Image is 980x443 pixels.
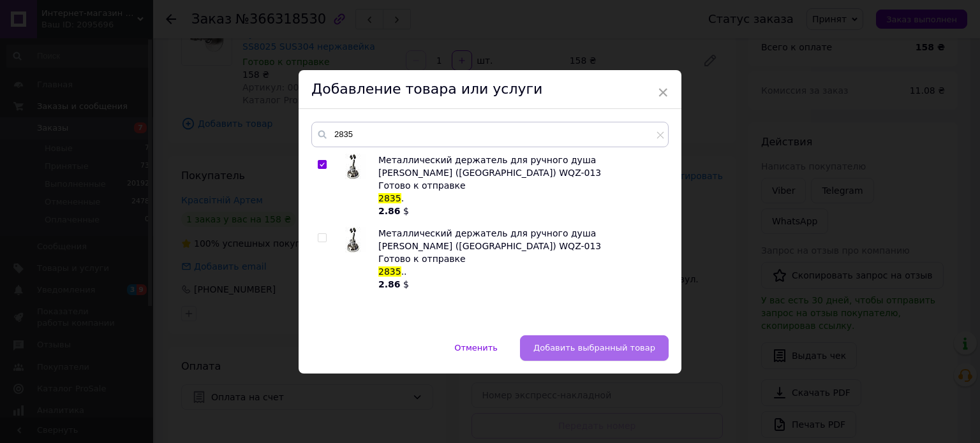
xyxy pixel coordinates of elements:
[520,335,669,361] button: Добавить выбранный товар
[378,179,662,192] div: Готово к отправке
[299,70,681,109] div: Добавление товара или услуги
[378,193,401,203] span: 2835
[533,343,655,352] span: Добавить выбранный товар
[378,279,401,289] b: 2.86
[378,252,662,265] div: Готово к отправке
[311,122,669,147] input: Поиск по товарам и услугам
[441,335,511,361] button: Отменить
[378,228,601,251] span: Металлический держатель для ручного душа [PERSON_NAME] ([GEOGRAPHIC_DATA]) WQZ-013
[378,278,662,291] div: $
[340,227,366,252] img: Металлический держатель для ручного душа ZEGOR (TROYA) WQZ-013
[454,343,498,352] span: Отменить
[401,266,407,277] span: ..
[378,155,601,178] span: Металлический держатель для ручного душа [PERSON_NAME] ([GEOGRAPHIC_DATA]) WQZ-013
[378,205,662,217] div: $
[378,266,401,277] span: 2835
[657,82,669,103] span: ×
[340,154,366,179] img: Металлический держатель для ручного душа ZEGOR (TROYA) WQZ-013
[401,193,404,203] span: .
[378,206,401,216] b: 2.86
